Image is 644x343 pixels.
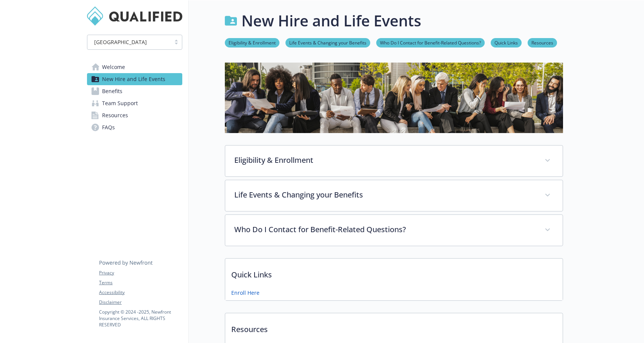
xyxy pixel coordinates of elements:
[102,121,115,133] span: FAQs
[225,180,563,211] div: Life Events & Changing your Benefits
[376,39,485,46] a: Who Do I Contact for Benefit-Related Questions?
[87,97,182,109] a: Team Support
[102,85,122,97] span: Benefits
[94,38,147,46] span: [GEOGRAPHIC_DATA]
[225,63,563,133] img: new hire page banner
[102,97,138,109] span: Team Support
[91,38,167,46] span: [GEOGRAPHIC_DATA]
[102,61,125,73] span: Welcome
[99,299,182,306] a: Disclaimer
[234,224,536,235] p: Who Do I Contact for Benefit-Related Questions?
[225,313,563,341] p: Resources
[99,309,182,328] p: Copyright © 2024 - 2025 , Newfront Insurance Services, ALL RIGHTS RESERVED
[87,61,182,73] a: Welcome
[225,215,563,246] div: Who Do I Contact for Benefit-Related Questions?
[234,155,536,166] p: Eligibility & Enrollment
[231,289,259,297] a: Enroll Here
[87,109,182,121] a: Resources
[102,73,165,85] span: New Hire and Life Events
[99,279,182,286] a: Terms
[285,39,370,46] a: Life Events & Changing your Benefits
[225,39,279,46] a: Eligibility & Enrollment
[99,269,182,276] a: Privacy
[491,39,522,46] a: Quick Links
[87,85,182,97] a: Benefits
[87,121,182,133] a: FAQs
[99,289,182,296] a: Accessibility
[87,73,182,85] a: New Hire and Life Events
[234,189,536,201] p: Life Events & Changing your Benefits
[102,109,128,121] span: Resources
[241,9,421,32] h1: New Hire and Life Events
[225,145,563,176] div: Eligibility & Enrollment
[225,259,563,286] p: Quick Links
[528,39,557,46] a: Resources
